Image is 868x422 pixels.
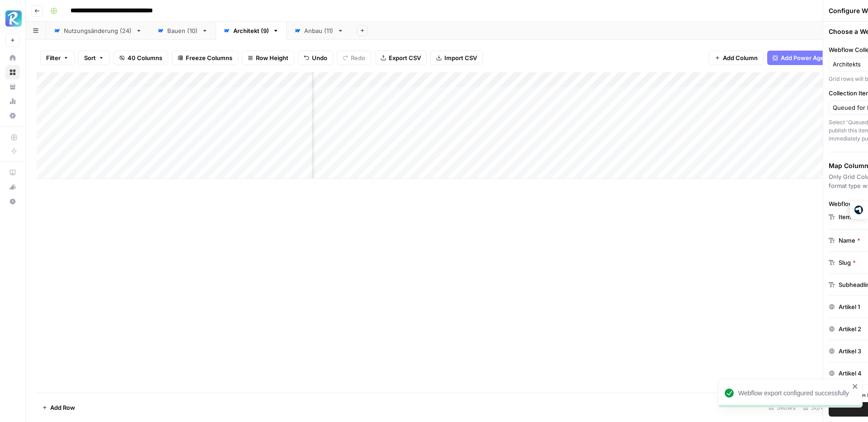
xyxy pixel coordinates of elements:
button: Add Power Agent [767,51,835,65]
div: Webflow export configured successfully [738,389,849,398]
button: 40 Columns [113,51,168,65]
a: Settings [5,108,20,123]
button: Redo [337,51,371,65]
div: Slug [839,258,856,267]
img: Radyant Logo [5,10,22,27]
span: 40 Columns [127,53,162,62]
div: Artikel 1 [839,302,860,311]
span: Redo [351,53,365,62]
div: What's new? [6,180,19,194]
span: Required [857,236,860,245]
button: What's new? [5,180,20,194]
a: Bauen (10) [150,22,216,40]
span: Sort [84,53,96,62]
a: Nutzungsänderung (24) [46,22,150,40]
div: 5 Rows [765,400,799,415]
span: Export CSV [389,53,421,62]
div: Artikel 3 [839,347,861,356]
button: close [852,383,859,390]
button: Help + Support [5,194,20,209]
button: Row Height [242,51,294,65]
span: Row Height [256,53,288,62]
a: Anbau (11) [287,22,351,40]
button: Freeze Columns [172,51,238,65]
span: Add Power Agent [781,53,830,62]
div: Bauen (10) [167,26,198,35]
button: Workspace: Radyant [5,7,20,30]
div: 30/40 Columns [799,400,857,415]
a: Your Data [5,80,20,94]
span: Undo [312,53,327,62]
button: Export CSV [375,51,427,65]
p: Item ID [839,212,863,221]
button: Filter [40,51,75,65]
div: Artikel 4 [839,369,862,378]
button: Sort [78,51,110,65]
div: Artikel 2 [839,324,861,333]
span: Required [853,258,856,267]
button: Import CSV [430,51,483,65]
span: Add Column [723,53,758,62]
div: Nutzungsänderung (24) [64,26,132,35]
button: Add Column [709,51,764,65]
span: Import CSV [444,53,477,62]
div: Name [839,236,860,245]
a: Usage [5,94,20,108]
a: Architekt (9) [216,22,287,40]
span: Freeze Columns [186,53,232,62]
button: Add Row [37,400,80,415]
button: Undo [298,51,333,65]
span: Add Row [50,403,75,412]
a: AirOps Academy [5,165,20,180]
span: Filter [46,53,61,62]
a: Home [5,51,20,65]
div: Anbau (11) [304,26,334,35]
div: Architekt (9) [233,26,269,35]
a: Browse [5,65,20,80]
